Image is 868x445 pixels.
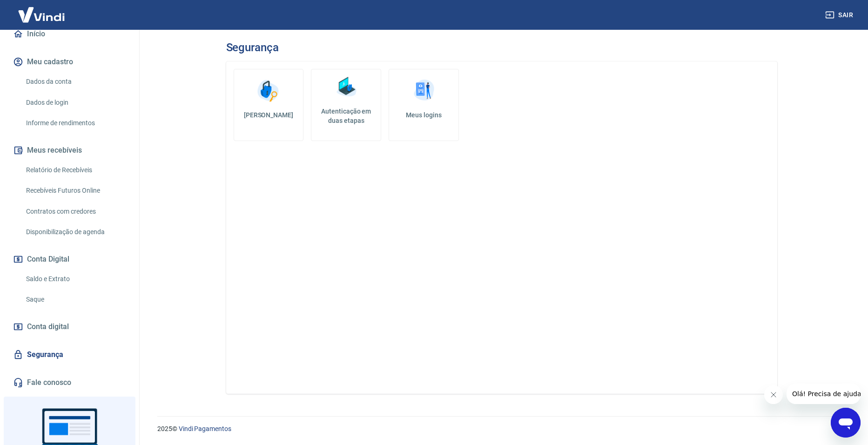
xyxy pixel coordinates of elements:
button: Sair [823,7,857,24]
a: Contratos com credores [22,202,128,221]
img: Autenticação em duas etapas [332,73,360,101]
iframe: Fechar mensagem [764,385,783,404]
h5: Meus logins [397,110,451,120]
button: Meu cadastro [11,52,128,72]
a: Recebíveis Futuros Online [22,181,128,200]
a: Dados de login [22,93,128,112]
h3: Segurança [226,41,279,54]
a: Vindi Pagamentos [179,425,231,432]
a: Relatório de Recebíveis [22,161,128,180]
a: Fale conosco [11,372,128,393]
a: Início [11,24,128,44]
iframe: Mensagem da empresa [787,384,861,404]
span: Olá! Precisa de ajuda? [6,7,78,14]
a: Meus logins [389,69,459,141]
a: [PERSON_NAME] [234,69,304,141]
a: Informe de rendimentos [22,114,128,133]
button: Conta Digital [11,249,128,270]
a: Saldo e Extrato [22,270,128,289]
img: Meus logins [410,77,438,105]
h5: [PERSON_NAME] [242,110,296,120]
h5: Autenticação em duas etapas [315,107,377,125]
span: Conta digital [27,320,69,333]
img: Alterar senha [255,77,283,105]
button: Meus recebíveis [11,140,128,161]
a: Conta digital [11,317,128,337]
a: Segurança [11,344,128,365]
a: Disponibilização de agenda [22,222,128,242]
a: Autenticação em duas etapas [311,69,381,141]
p: 2025 © [157,424,846,434]
img: Vindi [11,0,72,29]
iframe: Botão para abrir a janela de mensagens [831,408,861,438]
a: Saque [22,290,128,309]
a: Dados da conta [22,72,128,91]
